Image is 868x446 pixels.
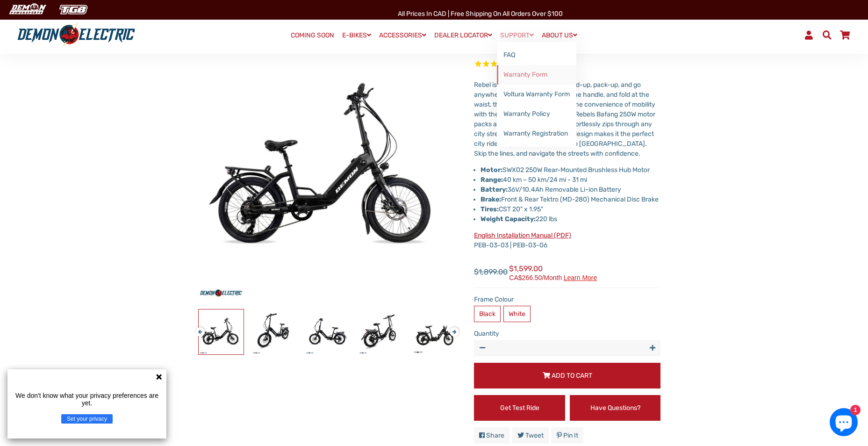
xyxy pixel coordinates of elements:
button: Reduce item quantity by one [474,340,490,356]
button: Add to Cart [474,363,660,388]
strong: Motor: [481,166,502,174]
button: Set your privacy [61,414,113,424]
a: COMING SOON [287,29,337,42]
p: PEB-03-03 | PEB-03-06 [474,230,660,250]
a: E-BIKES [339,29,374,42]
strong: Weight Capacity: [481,215,536,223]
li: SWX02 250W Rear-Mounted Brushless Hub Motor [481,165,660,175]
span: $1,899.00 [474,266,508,278]
li: CST 20" x 1.95" [481,204,660,214]
label: White [503,306,531,322]
inbox-online-store-chat: Shopify online store chat [827,408,861,439]
img: Demon Electric [5,2,50,17]
li: 40 km – 50 km/24 mi - 31 mi [481,175,660,185]
a: Warranty Form [497,65,576,85]
a: DEALER LOCATOR [431,29,495,42]
img: TGB Canada [54,2,93,17]
p: We don't know what your privacy preferences are yet. [11,392,163,407]
span: All Prices in CAD | Free shipping on all orders over $100 [398,10,563,18]
a: FAQ [497,45,576,65]
span: Rebel is Demons solution to the fold-up, pack-up, and go anywhere e-bike. With a snap at the hand... [474,81,655,158]
label: Quantity [474,329,660,338]
a: Warranty Policy [497,104,576,124]
span: Add to Cart [552,372,592,380]
a: SUPPORT [497,29,537,42]
button: Previous [195,323,201,333]
label: Black [474,306,501,322]
a: Have Questions? [570,395,661,421]
strong: Battery: [481,186,508,194]
img: Demon Electric logo [14,23,138,47]
strong: Brake: [481,195,501,203]
img: Rebel Folding eBike - Demon Electric [252,309,297,354]
img: Rebel Folding eBike - Demon Electric [359,309,403,354]
a: ACCESSORIES [376,29,430,42]
a: English Installation Manual (PDF) [474,231,571,239]
span: Rated 5.0 out of 5 stars 9 reviews [474,59,660,70]
input: quantity [474,340,660,356]
label: Frame Colour [474,295,660,304]
span: $1,599.00 [509,263,597,281]
a: Voltura Warranty Form [497,85,576,104]
a: Get Test Ride [474,395,565,421]
button: Increase item quantity by one [644,340,660,356]
li: Front & Rear Tektro (MD-280) Mechanical Disc Brake [481,194,660,204]
span: Share [486,432,504,439]
strong: Tires: [481,205,499,213]
a: ABOUT US [538,29,581,42]
img: Rebel Folding eBike - Demon Electric [199,309,244,354]
img: Rebel Folding eBike - Demon Electric [412,309,457,354]
button: Next [450,323,455,333]
img: Rebel Folding eBike - Demon Electric [305,309,350,354]
li: 36V/10.4Ah Removable Li-ion Battery [481,185,660,194]
span: Pin it [563,432,578,439]
strong: Range: [481,176,503,184]
span: Tweet [525,432,544,439]
li: 220 lbs [481,214,660,224]
a: Warranty Registration [497,124,576,144]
